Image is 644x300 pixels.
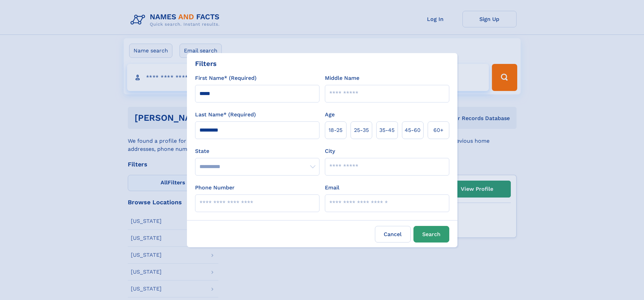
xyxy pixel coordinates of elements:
[325,184,339,192] label: Email
[195,74,257,82] label: First Name* (Required)
[329,126,342,134] span: 18‑25
[413,226,449,243] button: Search
[325,147,335,155] label: City
[195,147,319,155] label: State
[195,111,256,119] label: Last Name* (Required)
[325,111,335,119] label: Age
[433,126,444,134] span: 60+
[195,184,235,192] label: Phone Number
[195,59,217,69] div: Filters
[354,126,369,134] span: 25‑35
[405,126,421,134] span: 45‑60
[325,74,359,82] label: Middle Name
[375,226,411,243] label: Cancel
[379,126,395,134] span: 35‑45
